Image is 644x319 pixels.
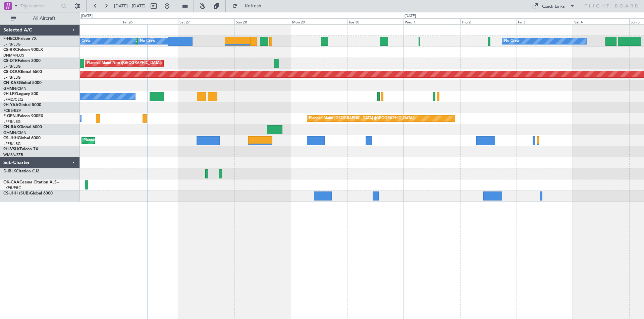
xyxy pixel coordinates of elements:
[3,114,18,118] span: F-GPNJ
[3,53,24,58] a: DNMM/LOS
[517,18,573,24] div: Fri 3
[3,125,42,129] a: CN-RAKGlobal 6000
[3,59,18,63] span: CS-DTR
[3,125,19,129] span: CN-RAK
[347,18,404,24] div: Tue 30
[81,13,93,19] div: [DATE]
[84,136,189,146] div: Planned Maint [GEOGRAPHIC_DATA] ([GEOGRAPHIC_DATA])
[3,119,21,124] a: LFPB/LBG
[3,114,43,118] a: F-GPNJFalcon 900EX
[3,147,38,151] a: 9H-VSLKFalcon 7X
[3,130,26,135] a: GMMN/CMN
[3,103,18,107] span: 9H-YAA
[3,37,37,41] a: F-HECDFalcon 7X
[3,70,19,74] span: CS-DOU
[3,136,18,140] span: CS-JHH
[3,185,21,190] a: LKPR/PRG
[234,18,291,24] div: Sun 28
[3,64,21,69] a: LFPB/LBG
[3,136,41,140] a: CS-JHHGlobal 6000
[460,18,517,24] div: Thu 2
[3,48,18,52] span: CS-RRC
[504,36,520,46] div: No Crew
[140,36,155,46] div: No Crew
[3,169,16,173] span: D-IBLK
[20,1,59,11] input: Trip Number
[3,103,41,107] a: 9H-YAAGlobal 5000
[3,147,20,151] span: 9H-VSLK
[3,70,42,74] a: CS-DOUGlobal 6500
[3,97,23,102] a: LFMD/CEQ
[7,13,73,24] button: All Aircraft
[3,37,18,41] span: F-HECD
[75,36,91,46] div: No Crew
[3,180,19,184] span: OK-CAA
[529,1,578,11] button: Quick Links
[3,191,30,195] span: CS-JHH (SUB)
[3,81,19,85] span: CN-KAS
[3,59,41,63] a: CS-DTRFalcon 2000
[3,48,43,52] a: CS-RRCFalcon 900LX
[87,58,162,68] div: Planned Maint Nice ([GEOGRAPHIC_DATA])
[3,191,53,195] a: CS-JHH (SUB)Global 6000
[3,152,23,157] a: WMSA/SZB
[122,18,178,24] div: Fri 26
[178,18,234,24] div: Sat 27
[3,180,59,184] a: OK-CAACessna Citation XLS+
[3,81,42,85] a: CN-KASGlobal 5000
[3,169,39,173] a: D-IBLKCitation CJ2
[229,1,269,11] button: Refresh
[291,18,347,24] div: Mon 29
[114,3,146,9] span: [DATE] - [DATE]
[3,86,26,91] a: GMMN/CMN
[3,108,21,113] a: FCBB/BZV
[405,13,416,19] div: [DATE]
[65,18,122,24] div: Thu 25
[542,3,565,10] div: Quick Links
[3,42,21,47] a: LFPB/LBG
[3,92,38,96] a: 9H-LPZLegacy 500
[404,18,460,24] div: Wed 1
[17,16,71,21] span: All Aircraft
[239,4,267,8] span: Refresh
[309,113,415,124] div: Planned Maint [GEOGRAPHIC_DATA] ([GEOGRAPHIC_DATA])
[3,141,21,146] a: LFPB/LBG
[3,92,17,96] span: 9H-LPZ
[3,75,21,80] a: LFPB/LBG
[573,18,629,24] div: Sat 4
